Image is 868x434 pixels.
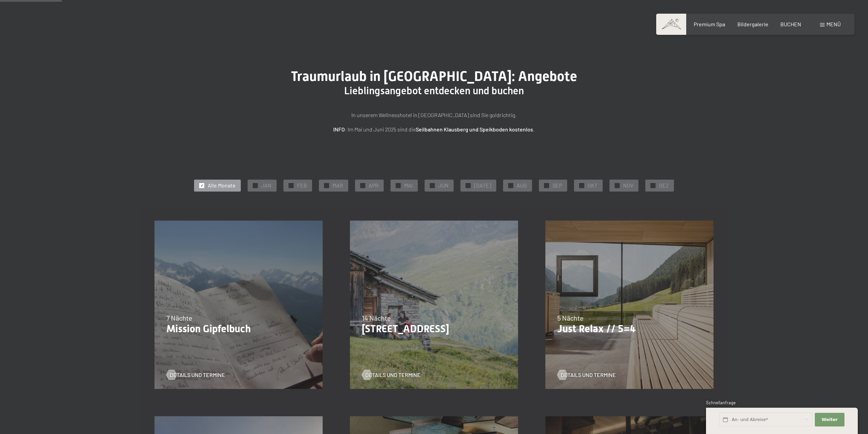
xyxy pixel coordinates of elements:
[166,371,225,379] a: Details und Termine
[264,125,605,134] p: : Im Mai und Juni 2025 sind die .
[362,183,364,188] span: ✓
[517,182,527,189] span: AUG
[362,323,506,335] p: [STREET_ADDRESS]
[431,183,434,188] span: ✓
[616,183,619,188] span: ✓
[588,182,598,189] span: OKT
[291,68,577,84] span: Traumurlaub in [GEOGRAPHIC_DATA]: Angebote
[362,314,391,322] span: 14 Nächte
[254,183,257,188] span: ✓
[333,182,343,189] span: MAR
[737,21,768,27] a: Bildergalerie
[815,413,844,427] button: Weiter
[261,182,271,189] span: JAN
[201,183,203,188] span: ✓
[166,314,192,322] span: 7 Nächte
[416,126,533,132] strong: Seilbahnen Klausberg und Speikboden kostenlos
[580,183,583,188] span: ✓
[365,371,421,379] span: Details und Termine
[290,183,293,188] span: ✓
[822,417,838,423] span: Weiter
[780,21,801,27] a: BUCHEN
[659,182,669,189] span: DEZ
[706,400,736,405] span: Schnellanfrage
[264,111,605,120] p: In unserem Wellnesshotel in [GEOGRAPHIC_DATA] sind Sie goldrichtig.
[166,323,311,335] p: Mission Gipfelbuch
[553,182,562,189] span: SEP
[325,183,328,188] span: ✓
[557,314,584,322] span: 5 Nächte
[467,183,470,188] span: ✓
[557,371,616,379] a: Details und Termine
[438,182,448,189] span: JUN
[333,126,345,132] strong: INFO
[545,183,548,188] span: ✓
[208,182,236,189] span: Alle Monate
[623,182,633,189] span: NOV
[344,85,524,97] span: Lieblingsangebot entdecken und buchen
[397,183,400,188] span: ✓
[474,182,491,189] span: [DATE]
[652,183,654,188] span: ✓
[362,371,421,379] a: Details und Termine
[297,182,307,189] span: FEB
[510,183,512,188] span: ✓
[826,21,841,27] span: Menü
[561,371,616,379] span: Details und Termine
[404,182,413,189] span: MAI
[369,182,379,189] span: APR
[694,21,725,27] a: Premium Spa
[170,371,225,379] span: Details und Termine
[557,323,702,335] p: Just Relax // 5=4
